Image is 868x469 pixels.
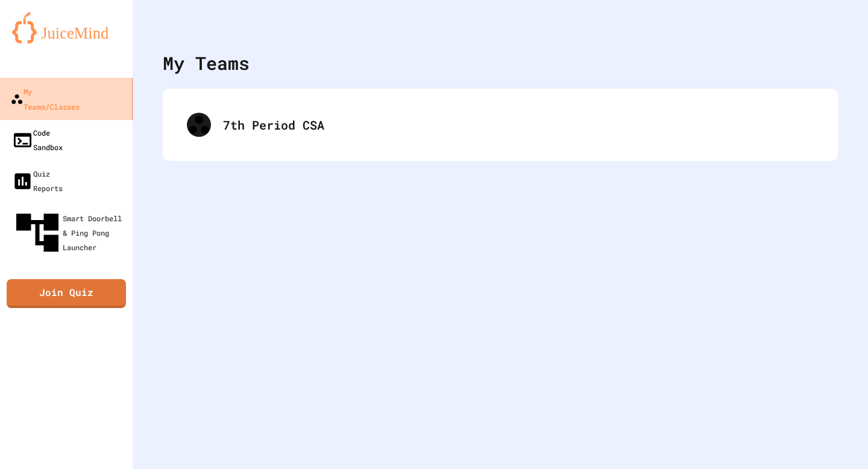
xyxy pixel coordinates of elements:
[223,116,814,134] div: 7th Period CSA
[175,101,826,149] div: 7th Period CSA
[7,279,126,308] a: Join Quiz
[12,12,121,43] img: logo-orange.svg
[10,84,80,113] div: My Teams/Classes
[12,125,63,154] div: Code Sandbox
[163,49,250,77] div: My Teams
[12,207,128,258] div: Smart Doorbell & Ping Pong Launcher
[12,166,63,195] div: Quiz Reports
